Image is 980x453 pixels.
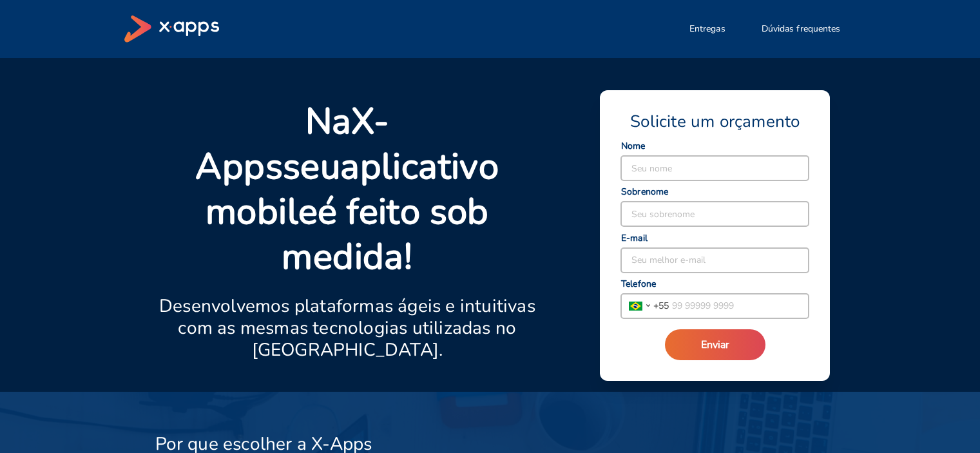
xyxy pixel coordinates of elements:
[206,142,499,236] strong: aplicativo mobile
[689,23,725,35] span: Entregas
[669,294,809,318] input: 99 99999 9999
[621,202,809,226] input: Seu sobrenome
[674,16,741,42] button: Entregas
[155,295,540,361] p: Desenvolvemos plataformas ágeis e intuitivas com as mesmas tecnologias utilizadas no [GEOGRAPHIC_...
[630,111,800,133] span: Solicite um orçamento
[653,299,669,313] span: + 55
[195,97,389,191] strong: X-Apps
[621,156,809,180] input: Seu nome
[155,99,540,280] p: Na seu é feito sob medida!
[701,338,729,352] span: Enviar
[621,248,809,273] input: Seu melhor e-mail
[762,23,841,35] span: Dúvidas frequentes
[746,16,856,42] button: Dúvidas frequentes
[665,329,765,360] button: Enviar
